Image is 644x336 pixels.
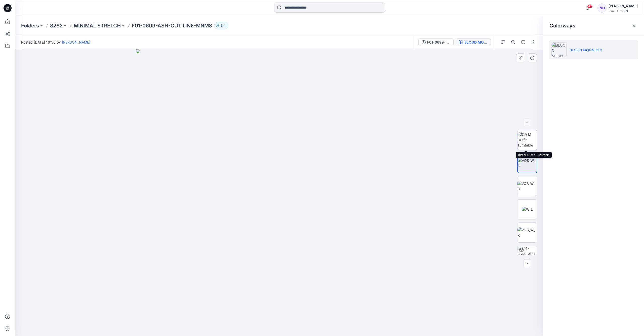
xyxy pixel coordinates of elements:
div: [PERSON_NAME] [609,3,638,9]
div: BLOOD MOON RED [464,40,488,45]
img: W_L [522,207,533,212]
button: Details [509,38,517,46]
div: F01-0699-ASH-CUT LINE [427,40,450,45]
h2: Colorways [549,23,575,29]
img: VQS_W_F [518,158,537,168]
a: Folders [21,22,39,29]
a: MINIMAL STRETCH [74,22,121,29]
img: BW M Outfit Turntable [517,132,537,148]
div: Evo LAB SGN [609,9,638,13]
button: F01-0699-ASH-CUT LINE [418,38,454,46]
span: Posted [DATE] 16:56 by [21,40,90,45]
a: S262 [50,22,63,29]
p: F01-0699-ASH-CUT LINE-MNMS [132,22,212,29]
img: VQS_W_B [517,181,537,192]
img: BLOOD MOON RED [551,42,567,57]
button: BLOOD MOON RED [456,38,491,46]
img: VQS_W_R [517,227,537,238]
img: F01-0699-ASH-CUT LINE BLOOD MOON RED [517,246,537,266]
p: 5 [220,23,222,28]
div: NH [597,4,607,13]
a: [PERSON_NAME] [62,40,90,44]
button: 5 [214,22,228,29]
p: BLOOD MOON RED [570,47,602,53]
span: 42 [587,4,593,8]
img: eyJhbGciOiJIUzI1NiIsImtpZCI6IjAiLCJzbHQiOiJzZXMiLCJ0eXAiOiJKV1QifQ.eyJkYXRhIjp7InR5cGUiOiJzdG9yYW... [136,49,423,336]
